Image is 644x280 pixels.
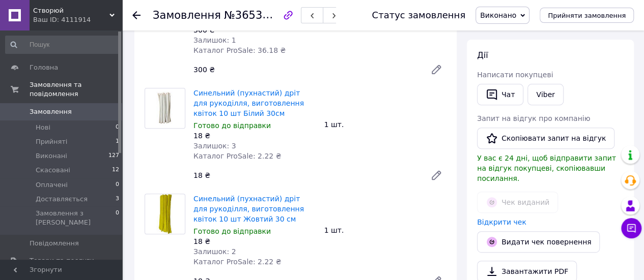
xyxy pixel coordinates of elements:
span: Залишок: 1 [193,36,236,44]
span: 0 [116,180,119,190]
span: Замовлення [30,107,72,116]
span: Залишок: 3 [193,142,236,150]
img: Синельний (пухнастий) дріт для рукоділля, виготовлення квіток 10 шт Білий 30см [150,88,180,128]
button: Чат [477,84,523,105]
input: Пошук [5,36,120,54]
span: Повідомлення [30,239,79,248]
span: Каталог ProSale: 36.18 ₴ [193,46,286,54]
a: Синельний (пухнастий) дріт для рукоділля, виготовлення квіток 10 шт Жовтий 30 см [193,195,304,223]
span: Каталог ProSale: 2.22 ₴ [193,152,281,160]
span: Скасовані [36,166,70,175]
span: Замовлення з [PERSON_NAME] [36,209,116,227]
div: 18 ₴ [193,236,316,246]
span: 127 [108,151,119,161]
a: Редагувати [426,165,446,185]
div: Ваш ID: 4111914 [33,15,122,24]
span: Готово до відправки [193,121,271,130]
a: Viber [527,84,563,105]
span: Створюй [33,6,109,15]
span: Готово до відправки [193,227,271,235]
div: Повернутися назад [132,10,141,20]
div: 18 ₴ [189,168,422,182]
div: 18 ₴ [193,131,316,141]
span: Головна [30,63,58,72]
div: 300 ₴ [189,63,422,77]
span: №365386230 [224,9,296,21]
button: Скопіювати запит на відгук [477,128,614,149]
button: Чат з покупцем [621,218,641,238]
span: Прийняті [36,137,67,146]
span: 12 [112,166,119,175]
span: 0 [116,123,119,132]
span: Доставляється [36,195,88,204]
button: Видати чек повернення [477,231,600,253]
span: Замовлення [153,9,221,21]
span: Написати покупцеві [477,71,553,79]
span: 1 [116,137,119,146]
img: Синельний (пухнастий) дріт для рукоділля, виготовлення квіток 10 шт Жовтий 30 см [150,194,180,234]
span: Дії [477,50,488,60]
span: Оплачені [36,180,68,190]
span: Виконано [480,11,516,19]
span: Замовлення та повідомлення [30,80,122,99]
span: Каталог ProSale: 2.22 ₴ [193,258,281,266]
a: Відкрити чек [477,218,526,226]
a: Редагувати [426,59,446,80]
span: Виконані [36,151,67,161]
div: Статус замовлення [372,10,465,20]
span: Прийняти замовлення [548,12,626,19]
span: Нові [36,123,50,132]
span: У вас є 24 дні, щоб відправити запит на відгук покупцеві, скопіювавши посилання. [477,154,616,182]
div: 1 шт. [320,223,451,237]
span: 0 [116,209,119,227]
a: Синельний (пухнастий) дріт для рукоділля, виготовлення квіток 10 шт Білий 30см [193,89,304,117]
span: Залишок: 2 [193,247,236,256]
span: Запит на відгук про компанію [477,114,590,122]
span: 3 [116,195,119,204]
span: Товари та послуги [30,256,94,265]
button: Прийняти замовлення [540,8,634,23]
div: 1 шт. [320,117,451,132]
